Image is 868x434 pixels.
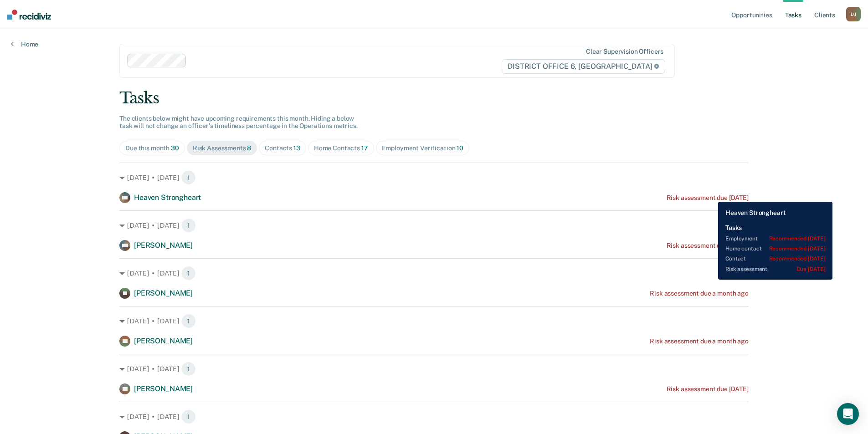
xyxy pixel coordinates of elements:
div: Tasks [119,89,749,107]
span: 1 [181,409,196,424]
div: Risk assessment due a month ago [650,290,749,297]
div: Risk assessment due a month ago [650,337,749,345]
div: [DATE] • [DATE] 1 [119,266,749,281]
span: 8 [247,144,251,152]
div: Employment Verification [382,144,463,152]
div: Clear supervision officers [586,48,663,56]
div: D J [846,7,861,21]
span: 1 [181,314,196,328]
span: [PERSON_NAME] [134,384,193,393]
div: [DATE] • [DATE] 1 [119,409,749,424]
span: 13 [293,144,300,152]
div: Risk assessment due [DATE] [667,242,749,250]
div: Open Intercom Messenger [837,403,859,425]
div: Home Contacts [314,144,368,152]
div: [DATE] • [DATE] 1 [119,170,749,185]
span: 30 [171,144,179,152]
span: 1 [181,218,196,233]
img: Recidiviz [7,10,51,20]
div: Risk assessment due [DATE] [667,194,749,202]
span: 1 [181,362,196,376]
div: Contacts [265,144,300,152]
div: [DATE] • [DATE] 1 [119,314,749,328]
span: The clients below might have upcoming requirements this month. Hiding a below task will not chang... [119,115,358,130]
span: [PERSON_NAME] [134,337,193,345]
div: [DATE] • [DATE] 1 [119,362,749,376]
span: [PERSON_NAME] [134,241,193,250]
span: 1 [181,170,196,185]
div: [DATE] • [DATE] 1 [119,218,749,233]
a: Home [11,40,38,48]
span: 17 [361,144,368,152]
span: [PERSON_NAME] [134,289,193,297]
span: Heaven Strongheart [134,193,201,202]
span: DISTRICT OFFICE 6, [GEOGRAPHIC_DATA] [502,59,665,74]
span: 1 [181,266,196,281]
div: Risk assessment due [DATE] [667,385,749,393]
button: DJ [846,7,861,21]
div: Due this month [125,144,179,152]
div: Risk Assessments [193,144,252,152]
span: 10 [457,144,463,152]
